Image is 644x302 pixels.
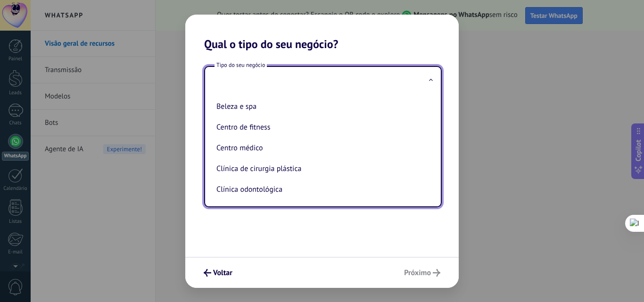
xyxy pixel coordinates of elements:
li: Centro médico [213,138,429,158]
h2: Qual o tipo do seu negócio? [185,15,459,51]
li: Clínica odontológica [213,179,429,200]
li: Clínica de cirurgia plástica [213,158,429,179]
li: Centro de fitness [213,117,429,138]
span: Voltar [213,269,232,276]
span: Tipo do seu negócio [215,61,267,69]
li: Beleza e spa [213,96,429,117]
li: Farmácia [213,200,429,220]
button: Voltar [199,265,237,281]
